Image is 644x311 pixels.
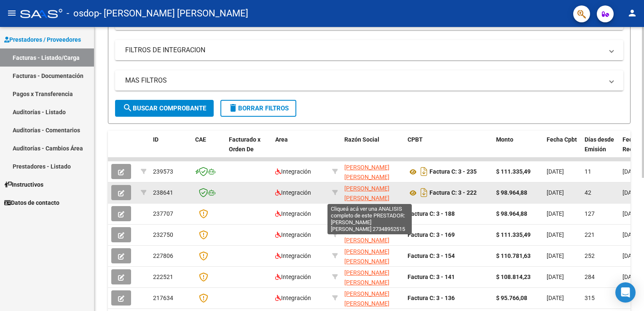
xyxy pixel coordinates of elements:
span: Días desde Emisión [585,136,614,153]
span: [DATE] [547,168,564,175]
span: 221 [585,231,595,238]
span: [DATE] [623,231,640,238]
span: 127 [585,210,595,217]
datatable-header-cell: Días desde Emisión [581,131,619,168]
div: Open Intercom Messenger [615,282,636,303]
span: [PERSON_NAME] [PERSON_NAME] [344,227,389,244]
span: Razón Social [344,136,379,143]
span: 232750 [153,231,173,238]
i: Descargar documento [419,165,429,178]
strong: $ 110.781,63 [496,252,531,259]
strong: Factura C: 3 - 154 [408,252,455,259]
i: Descargar documento [419,186,429,199]
mat-expansion-panel-header: FILTROS DE INTEGRACION [115,40,623,60]
span: [PERSON_NAME] [PERSON_NAME] [344,206,389,223]
span: 239573 [153,168,173,175]
span: 217634 [153,295,173,301]
span: ID [153,136,158,143]
span: [DATE] [623,273,640,280]
span: 237707 [153,210,173,217]
span: [DATE] [547,252,564,259]
strong: $ 111.335,49 [496,168,531,175]
span: [DATE] [623,210,640,217]
span: [DATE] [623,168,640,175]
span: Area [275,136,288,143]
div: 27348952515 [344,289,401,307]
span: [PERSON_NAME] [PERSON_NAME] [344,248,389,265]
span: Facturado x Orden De [229,136,260,153]
strong: Factura C: 3 - 141 [408,273,455,280]
strong: Factura C: 3 - 235 [429,169,477,175]
span: Borrar Filtros [228,105,289,112]
span: - [PERSON_NAME] [PERSON_NAME] [99,4,248,23]
strong: Factura C: 3 - 222 [429,190,477,196]
div: 27348952515 [344,226,401,244]
strong: $ 98.964,88 [496,210,527,217]
span: [DATE] [623,189,640,196]
mat-icon: menu [7,8,17,18]
mat-icon: delete [228,103,238,113]
datatable-header-cell: Facturado x Orden De [225,131,272,168]
span: 238641 [153,189,173,196]
mat-expansion-panel-header: MAS FILTROS [115,70,623,91]
strong: Factura C: 3 - 169 [408,231,455,238]
strong: Factura C: 3 - 188 [408,210,455,217]
span: Integración [275,295,311,301]
datatable-header-cell: ID [150,131,192,168]
div: 27348952515 [344,184,401,201]
div: 27348952515 [344,247,401,265]
div: 27348952515 [344,163,401,180]
span: Integración [275,189,311,196]
span: [PERSON_NAME] [PERSON_NAME] [344,164,389,180]
div: 27348952515 [344,268,401,286]
span: Instructivos [4,180,43,189]
span: [PERSON_NAME] [PERSON_NAME] [344,185,389,201]
span: - osdop [67,4,99,23]
strong: $ 95.766,08 [496,295,527,301]
datatable-header-cell: Fecha Cpbt [543,131,581,168]
datatable-header-cell: Monto [493,131,543,168]
span: Prestadores / Proveedores [4,35,81,44]
span: Datos de contacto [4,198,59,207]
span: Integración [275,252,311,259]
span: 252 [585,252,595,259]
datatable-header-cell: Area [272,131,329,168]
mat-panel-title: FILTROS DE INTEGRACION [125,46,603,55]
span: CAE [195,136,206,143]
div: 27348952515 [344,205,401,223]
span: Integración [275,168,311,175]
span: [DATE] [623,252,640,259]
strong: Factura C: 3 - 136 [408,295,455,301]
strong: $ 98.964,88 [496,189,527,196]
strong: $ 111.335,49 [496,231,531,238]
span: [DATE] [547,231,564,238]
span: Integración [275,231,311,238]
span: CPBT [408,136,423,143]
datatable-header-cell: Razón Social [341,131,404,168]
mat-icon: person [627,8,637,18]
span: 11 [585,168,591,175]
span: Integración [275,210,311,217]
span: Buscar Comprobante [123,105,206,112]
span: 284 [585,273,595,280]
span: Monto [496,136,513,143]
span: 42 [585,189,591,196]
datatable-header-cell: CPBT [404,131,493,168]
strong: $ 108.814,23 [496,273,531,280]
button: Buscar Comprobante [115,100,214,117]
span: Fecha Cpbt [547,136,577,143]
datatable-header-cell: CAE [192,131,225,168]
span: Integración [275,273,311,280]
mat-icon: search [123,103,133,113]
span: [PERSON_NAME] [PERSON_NAME] [344,269,389,286]
button: Borrar Filtros [220,100,296,117]
span: [DATE] [547,295,564,301]
span: 222521 [153,273,173,280]
span: 315 [585,295,595,301]
span: [DATE] [547,273,564,280]
mat-panel-title: MAS FILTROS [125,76,603,85]
span: [DATE] [547,189,564,196]
span: [DATE] [547,210,564,217]
span: 227806 [153,252,173,259]
span: [PERSON_NAME] [PERSON_NAME] [344,290,389,307]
